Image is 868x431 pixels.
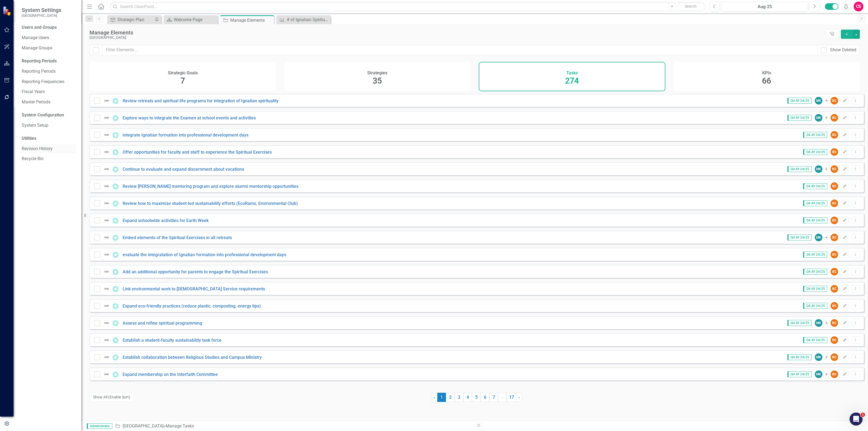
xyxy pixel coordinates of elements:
a: Review [PERSON_NAME] mentoring program and explore alumni mentorship opportunities [123,184,298,189]
div: » Manage Tasks [115,423,471,429]
span: 1 [437,393,446,402]
div: BC [831,217,838,224]
div: BC [831,285,838,293]
button: Aug-25 [721,2,808,11]
img: Not Defined [103,132,110,138]
a: Assess and refine spiritual programming [123,321,202,326]
span: 1 [861,413,865,417]
div: BC [831,97,838,104]
img: Not Defined [103,166,110,172]
span: Q4 AY 24/25 [787,320,812,326]
div: BC [831,148,838,156]
a: Manage Groups [22,45,76,51]
img: Not Defined [103,97,110,104]
img: Not Defined [103,183,110,189]
h4: Tasks [566,71,578,75]
a: Establish a student-faculty sustainability task force [123,338,222,343]
span: Q4 AY 24/25 [803,252,827,258]
a: Expand membership on the Interfaith Committee [123,372,218,377]
div: MK [815,319,822,327]
span: Q4 AY 24/25 [803,286,827,292]
div: Aug-25 [723,4,806,10]
span: Q4 AY 24/25 [803,183,827,189]
a: Manage Users [22,35,76,41]
h4: KPIs [762,71,771,75]
img: Not Defined [103,371,110,378]
div: System Configuration [22,112,76,118]
a: System Setup [22,122,76,129]
span: 35 [373,76,382,85]
span: 66 [762,76,771,85]
span: Q4 AY 24/25 [803,303,827,309]
span: 7 [180,76,185,85]
span: Q4 AY 24/25 [803,269,827,275]
a: Expand eco-friendly practices (reduce plastic, composting, energy tips) [123,303,261,309]
a: Explore ways to integrate the Examen at school events and activities [123,115,256,121]
input: Filter Elements... [102,45,818,55]
a: Embed elements of the Spiritual Exercises in all retreats [123,235,232,240]
div: Strategic Plan [117,16,153,23]
div: BC [831,234,838,241]
div: MK [815,353,822,361]
span: System Settings [22,7,61,13]
span: 274 [565,76,579,85]
button: Search [677,3,704,10]
a: 7 [489,393,498,402]
span: Q4 AY 24/25 [787,371,812,377]
h4: Strategic Goals [168,71,198,75]
a: # of Ignatian Spirituality touchpoints on student retreats [278,16,329,23]
button: Show All (Enable Sort) [90,392,134,402]
div: BC [831,268,838,275]
span: › [518,395,520,400]
img: Not Defined [103,115,110,121]
div: MK [815,234,822,241]
h4: Strategies [367,71,387,75]
span: Q4 AY 24/25 [787,115,812,121]
a: Review retreats and spiritual life programs for integration of Ignatian spirituality [123,98,279,103]
div: Manage Elements [90,30,823,36]
a: Revision History [22,146,76,152]
div: MK [815,97,822,104]
div: BC [831,199,838,207]
div: BC [831,114,838,122]
div: # of Ignatian Spirituality touchpoints on student retreats [287,16,329,23]
a: Reporting Frequencies [22,79,76,85]
span: Q4 AY 24/25 [803,217,827,223]
a: Reporting Periods [22,68,76,75]
div: Manage Elements [230,17,273,24]
img: Not Defined [103,354,110,360]
img: Not Defined [103,217,110,224]
span: Q4 AY 24/25 [787,98,812,104]
a: 2 [446,393,455,402]
span: Q4 AY 24/25 [787,234,812,240]
a: Link environmental work to [DEMOGRAPHIC_DATA] Service requirements [123,286,265,291]
a: Master Periods [22,99,76,105]
a: Welcome Page [165,16,216,23]
iframe: Intercom live chat [850,413,863,426]
input: Search ClearPoint... [110,2,706,11]
span: Search [685,4,697,8]
div: BC [831,302,838,310]
div: MK [815,370,822,378]
a: evaluate the integratation of Ignatian formation into professional development days [123,252,286,257]
span: Q4 AY 24/25 [787,166,812,172]
span: Q4 AY 24/25 [803,132,827,138]
span: Q4 AY 24/25 [803,149,827,155]
div: BC [831,336,838,344]
span: Q4 AY 24/25 [803,200,827,206]
button: CS [854,2,863,11]
a: Expand schoolwide activities for Earth Week [123,218,209,223]
img: Not Defined [103,337,110,343]
img: Not Defined [103,268,110,275]
div: BC [831,131,838,139]
div: Users and Groups [22,24,76,31]
span: Q4 AY 24/25 [803,337,827,343]
img: Not Defined [103,200,110,207]
a: Review how to maximize student-led sustainability efforts (EcoRams, Environmental Club) [123,201,298,206]
a: Continue to evaluate and expand discernment about vocations [123,167,244,172]
a: 3 [455,393,463,402]
a: Add an additional opportunity for parents to engage the Spiritual Exercises [123,269,268,274]
img: Not Defined [103,149,110,155]
div: BC [831,353,838,361]
a: 4 [463,393,472,402]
